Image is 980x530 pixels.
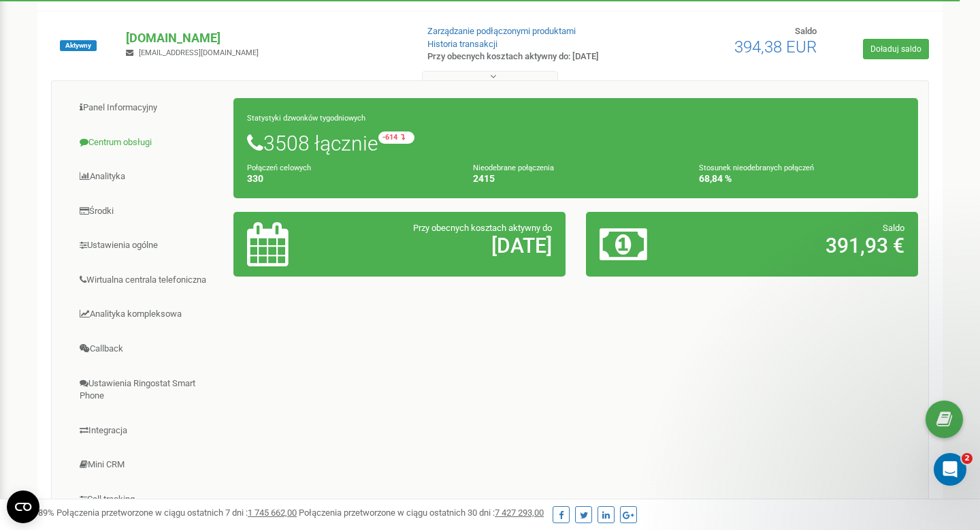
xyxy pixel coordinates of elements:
a: Ustawienia ogólne [62,229,234,262]
u: 1 745 662,00 [248,508,297,518]
span: Saldo [795,26,817,36]
u: 7 427 293,00 [495,508,544,518]
a: Środki [62,195,234,228]
a: Call tracking [62,483,234,516]
span: 394,38 EUR [734,37,817,57]
a: Callback [62,332,234,366]
span: Aktywny [60,40,97,51]
span: Połączenia przetworzone w ciągu ostatnich 7 dni : [56,508,297,518]
a: Mini CRM [62,448,234,482]
iframe: Intercom live chat [934,453,966,486]
span: Przy obecnych kosztach aktywny do [413,223,552,233]
a: Analityka [62,160,234,193]
span: [EMAIL_ADDRESS][DOMAIN_NAME] [139,48,259,57]
h2: [DATE] [355,234,552,257]
small: Stosunek nieodebranych połączeń [699,163,814,172]
h4: 68,84 % [699,174,904,184]
a: Analityka kompleksowa [62,298,234,331]
h4: 2415 [473,174,679,184]
p: Przy obecnych kosztach aktywny do: [DATE] [427,50,632,63]
p: [DOMAIN_NAME] [126,29,405,47]
small: Nieodebrane połączenia [473,163,554,172]
a: Centrum obsługi [62,126,234,159]
h4: 330 [247,174,453,184]
a: Zarządzanie podłączonymi produktami [427,26,576,36]
span: 2 [962,453,973,464]
small: Połączeń celowych [247,163,311,172]
a: Historia transakcji [427,39,497,49]
a: Integracja [62,414,234,448]
span: Połączenia przetworzone w ciągu ostatnich 30 dni : [299,508,544,518]
a: Wirtualna centrala telefoniczna [62,264,234,297]
button: Open CMP widget [7,490,39,523]
h1: 3508 łącznie [247,131,904,155]
a: Doładuj saldo [863,39,929,59]
span: Saldo [883,223,904,233]
a: Panel Informacyjny [62,91,234,125]
small: -614 [378,131,414,144]
small: Statystyki dzwonków tygodniowych [247,114,365,123]
h2: 391,93 € [708,234,904,257]
a: Ustawienia Ringostat Smart Phone [62,367,234,413]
